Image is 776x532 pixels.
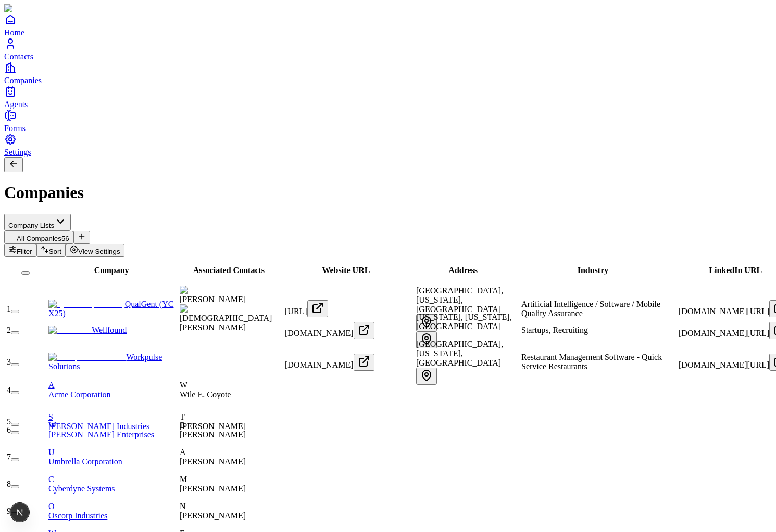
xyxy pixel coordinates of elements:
div: S [48,412,178,422]
div: M [180,475,283,484]
h1: Companies [4,183,772,202]
span: 9 [7,507,11,515]
th: Address [411,258,515,283]
span: Startups, Recruiting [521,326,588,334]
a: Home [4,14,772,37]
span: [DOMAIN_NAME] [285,360,354,369]
button: Open [354,354,374,371]
span: 8 [7,479,11,488]
span: [PERSON_NAME] [180,430,246,439]
span: [URL] [285,307,307,316]
span: Contacts [4,52,33,61]
span: 6 [7,425,11,434]
img: Workpulse Solutions [48,353,126,362]
img: Aaron Yu [180,286,220,295]
a: Forms [4,109,772,133]
a: W[PERSON_NAME] Enterprises [48,421,178,439]
div: O [48,502,178,511]
span: [DOMAIN_NAME][URL] [679,307,769,316]
span: LinkedIn URL [709,266,762,275]
div: T[PERSON_NAME] [180,412,283,431]
a: AAcme Corporation [48,381,178,399]
img: Item Brain Logo [4,4,68,14]
a: Wellfound [48,326,127,334]
span: Filter [17,248,32,255]
span: Associated Contacts [193,266,265,275]
span: [US_STATE], [US_STATE], [GEOGRAPHIC_DATA] [416,313,512,331]
div: B[PERSON_NAME] [180,421,283,439]
div: M[PERSON_NAME] [180,475,283,494]
span: [PERSON_NAME] [180,484,246,493]
div: A [48,381,178,390]
a: Companies [4,61,772,85]
a: Contacts [4,37,772,61]
a: Workpulse Solutions [48,353,162,371]
span: Sort [49,248,61,255]
span: Forms [4,124,26,133]
button: Sort [36,244,66,257]
span: Website URL [322,266,370,275]
span: 5 [7,417,11,426]
th: Website URL [282,258,410,283]
span: 1 [7,304,11,313]
a: Settings [4,133,772,157]
span: Address [448,266,478,275]
th: Industry [516,258,670,283]
span: Artificial Intelligence / Software / Mobile Quality Assurance [521,300,660,318]
button: Open [416,331,437,348]
div: B [180,421,283,430]
div: U [48,448,178,457]
span: [PERSON_NAME] [180,295,246,304]
span: All Companies [17,235,61,242]
div: W [180,381,283,390]
span: 56 [61,235,69,242]
a: S[PERSON_NAME] Industries [48,412,178,431]
img: QualGent (YC X25) [48,300,125,309]
span: [DOMAIN_NAME][URL] [679,329,769,338]
div: A [180,448,283,457]
span: [DOMAIN_NAME] [285,329,354,338]
div: WWile E. Coyote [180,381,283,399]
a: QualGent (YC X25) [48,300,173,318]
div: W [48,421,178,430]
a: UUmbrella Corporation [48,448,178,466]
span: 3 [7,357,11,366]
img: Wellfound [48,326,92,335]
span: [PERSON_NAME] [180,511,246,520]
span: Restaurant Management Software - Quick Service Restaurants [521,353,662,371]
span: Agents [4,100,28,109]
span: 4 [7,385,11,394]
div: C [48,475,178,484]
div: A[PERSON_NAME] [180,448,283,466]
button: All Companies56 [4,231,73,244]
button: Filter [4,244,36,257]
button: Open [307,300,328,317]
img: Shivam Agrawal [180,304,244,314]
span: [DOMAIN_NAME][URL] [679,360,769,369]
div: N[PERSON_NAME] [180,502,283,521]
span: [GEOGRAPHIC_DATA], [US_STATE], [GEOGRAPHIC_DATA] [416,286,503,314]
a: Agents [4,85,772,109]
div: N [180,502,283,511]
span: Settings [4,148,31,157]
span: 7 [7,452,11,461]
span: [PERSON_NAME] [180,457,246,466]
span: Home [4,28,24,37]
span: [GEOGRAPHIC_DATA], [US_STATE], [GEOGRAPHIC_DATA] [416,340,503,367]
span: Industry [578,266,609,275]
a: CCyberdyne Systems [48,475,178,493]
a: OOscorp Industries [48,502,178,520]
span: Companies [4,76,42,85]
button: Open [354,322,374,339]
div: T [180,412,283,422]
span: Wile E. Coyote [180,390,231,399]
span: Company [94,266,129,275]
th: Associated Contacts [177,258,281,283]
button: View Settings [66,244,124,257]
span: View Settings [78,248,120,255]
span: 2 [7,326,11,334]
